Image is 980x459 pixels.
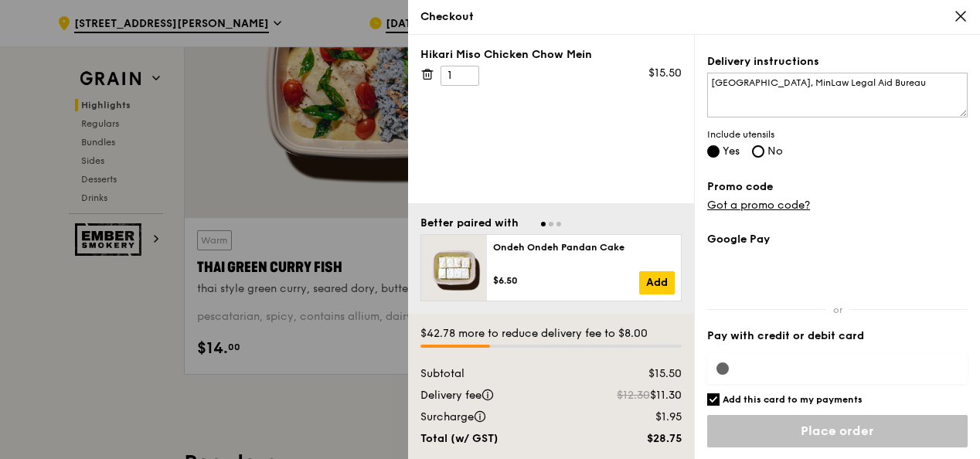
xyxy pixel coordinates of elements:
[420,47,682,63] div: Hikari Miso Chicken Chow Mein
[707,199,810,212] a: Got a promo code?
[707,393,720,406] input: Add this card to my payments
[707,128,968,141] span: Include utensils
[493,241,675,253] div: Ondeh Ondeh Pandan Cake
[597,410,691,425] div: $1.95
[556,222,561,226] span: Go to slide 3
[411,410,597,425] div: Surcharge
[549,222,553,226] span: Go to slide 2
[707,257,968,291] iframe: Secure payment button frame
[723,144,740,158] span: Yes
[707,179,968,195] label: Promo code
[574,388,691,403] div: $11.30
[707,232,968,247] label: Google Pay
[707,54,968,70] label: Delivery instructions
[767,144,783,158] span: No
[420,9,968,25] div: Checkout
[411,366,597,382] div: Subtotal
[597,366,691,382] div: $15.50
[707,415,968,447] input: Place order
[420,216,519,231] div: Better paired with
[597,431,691,447] div: $28.75
[707,145,720,158] input: Yes
[752,145,764,158] input: No
[639,271,675,294] a: Add
[541,222,546,226] span: Go to slide 1
[723,393,863,406] h6: Add this card to my payments
[707,328,968,344] label: Pay with credit or debit card
[411,388,574,403] div: Delivery fee
[617,389,650,402] span: $12.30
[493,274,639,287] div: $6.50
[648,66,682,81] div: $15.50
[411,431,597,447] div: Total (w/ GST)
[420,326,682,342] div: $42.78 more to reduce delivery fee to $8.00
